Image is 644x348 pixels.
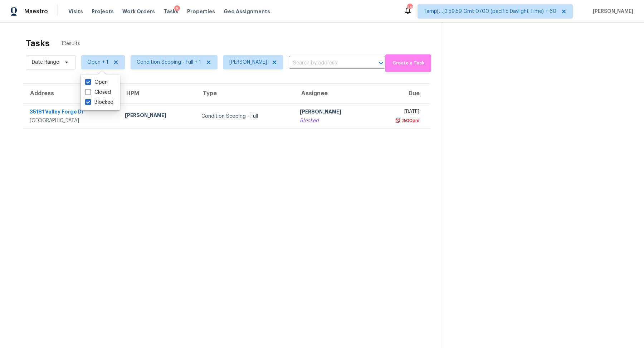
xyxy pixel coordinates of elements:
[424,8,556,15] span: Tamp[…]3:59:59 Gmt 0700 (pacific Daylight Time) + 60
[87,59,108,66] span: Open + 1
[68,8,83,15] span: Visits
[23,84,119,104] th: Address
[300,108,365,117] div: [PERSON_NAME]
[122,8,155,15] span: Work Orders
[294,84,371,104] th: Assignee
[85,99,113,106] label: Blocked
[85,89,111,96] label: Closed
[371,84,430,104] th: Due
[395,117,401,124] img: Overdue Alarm Icon
[85,79,108,86] label: Open
[92,8,114,15] span: Projects
[385,54,431,72] button: Create a Task
[377,108,419,117] div: [DATE]
[26,40,50,47] h2: Tasks
[24,8,48,15] span: Maestro
[389,59,428,67] span: Create a Task
[229,59,267,66] span: [PERSON_NAME]
[30,108,113,117] div: 35181 Valley Forge Dr
[300,117,365,124] div: Blocked
[224,8,270,15] span: Geo Assignments
[289,58,365,69] input: Search by address
[164,9,179,14] span: Tasks
[119,84,196,104] th: HPM
[187,8,215,15] span: Properties
[30,117,113,124] div: [GEOGRAPHIC_DATA]
[32,59,59,66] span: Date Range
[201,113,288,120] div: Condition Scoping - Full
[125,112,190,121] div: [PERSON_NAME]
[137,59,201,66] span: Condition Scoping - Full + 1
[590,8,633,15] span: [PERSON_NAME]
[407,4,412,11] div: 762
[174,5,180,13] div: 5
[196,84,294,104] th: Type
[376,58,386,68] button: Open
[61,40,80,47] span: 1 Results
[401,117,419,124] div: 3:00pm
